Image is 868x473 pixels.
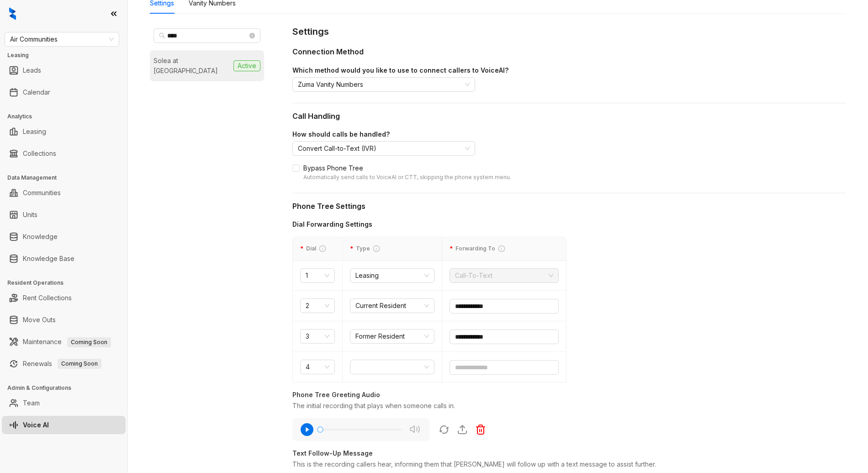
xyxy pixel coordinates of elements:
span: close-circle [249,33,255,38]
li: Knowledge [2,228,126,246]
div: The initial recording that plays when someone calls in. [292,401,846,411]
a: Collections [23,144,56,163]
a: Move Outs [23,311,56,329]
span: Coming Soon [67,337,111,347]
li: Leasing [2,122,126,141]
div: This is the recording callers hear, informing them that [PERSON_NAME] will follow up with a text ... [292,459,846,469]
li: Rent Collections [2,289,126,307]
img: logo [9,7,16,20]
li: Move Outs [2,311,126,329]
a: Leads [23,61,41,80]
div: Text Follow-Up Message [292,448,846,458]
h3: Analytics [7,112,127,121]
a: RenewalsComing Soon [23,355,101,373]
div: Type [350,244,434,253]
li: Communities [2,184,126,202]
span: 1 [306,269,329,282]
div: Connection Method [292,46,846,58]
div: How should calls be handled? [292,129,846,139]
a: Knowledge Base [23,250,74,268]
li: Units [2,206,126,224]
div: Phone Tree Settings [292,201,846,212]
span: Call-To-Text [455,269,553,282]
span: Current Resident [355,299,429,313]
h3: Admin & Configurations [7,384,127,392]
h3: Leasing [7,51,127,59]
a: Leasing [23,122,46,141]
div: Solea at [GEOGRAPHIC_DATA] [153,56,230,76]
div: Settings [292,25,846,39]
span: 3 [306,330,329,343]
div: Automatically send calls to VoiceAI or CTT, skipping the phone system menu. [303,173,511,182]
div: Dial [300,244,335,253]
li: Collections [2,144,126,163]
span: Air Communities [10,32,114,46]
span: Bypass Phone Tree [300,163,515,182]
h3: Data Management [7,174,127,182]
div: Dial Forwarding Settings [292,219,566,229]
a: Knowledge [23,228,58,246]
a: Rent Collections [23,289,72,307]
span: Leasing [355,269,429,282]
span: Coming Soon [58,359,101,369]
a: Units [23,206,37,224]
a: Team [23,394,40,412]
span: Former Resident [355,330,429,343]
a: Calendar [23,83,50,101]
li: Maintenance [2,333,126,351]
li: Voice AI [2,416,126,434]
span: Zuma Vanity Numbers [298,78,470,91]
a: Voice AI [23,416,49,434]
li: Calendar [2,83,126,101]
span: Convert Call-to-Text (IVR) [298,142,470,155]
li: Knowledge Base [2,250,126,268]
div: Forwarding To [450,244,559,253]
div: Which method would you like to use to connect callers to VoiceAI? [292,65,846,75]
li: Team [2,394,126,412]
li: Renewals [2,355,126,373]
a: Communities [23,184,61,202]
span: 4 [306,360,329,374]
span: search [159,32,165,39]
div: Phone Tree Greeting Audio [292,390,846,400]
li: Leads [2,61,126,80]
span: Active [233,60,260,71]
div: Call Handling [292,111,846,122]
h3: Resident Operations [7,279,127,287]
span: 2 [306,299,329,313]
